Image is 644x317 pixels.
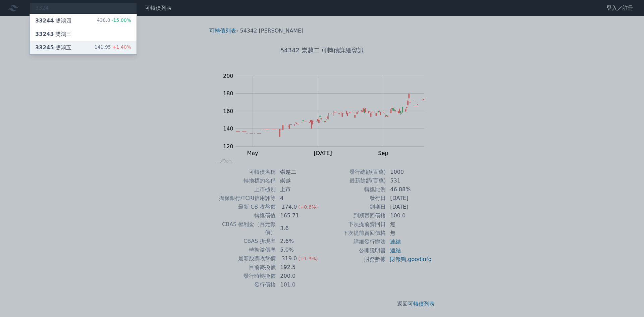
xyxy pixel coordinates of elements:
div: 雙鴻三 [35,30,71,38]
a: 33244雙鴻四 430.0-15.00% [30,14,137,28]
a: 33245雙鴻五 141.95+1.40% [30,41,137,54]
div: 雙鴻四 [35,17,71,25]
span: +1.40% [111,44,131,50]
span: 33244 [35,17,54,24]
span: 33245 [35,44,54,51]
div: 141.95 [95,44,131,52]
div: 雙鴻五 [35,44,71,52]
a: 33243雙鴻三 [30,28,137,41]
span: -15.00% [110,17,131,23]
div: 430.0 [97,17,131,25]
span: 33243 [35,31,54,37]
